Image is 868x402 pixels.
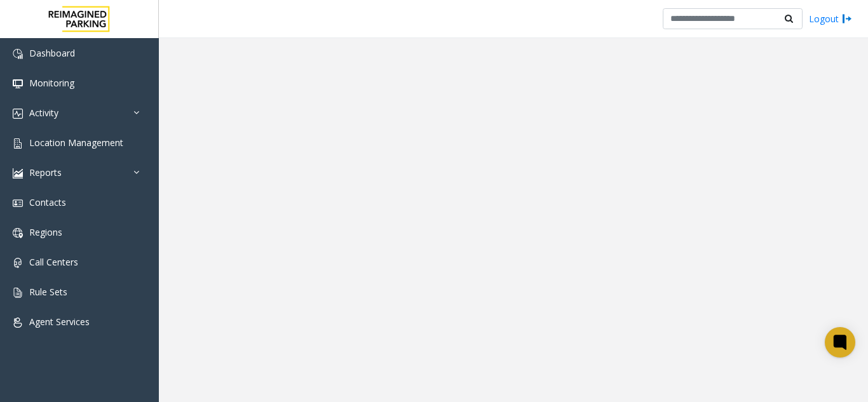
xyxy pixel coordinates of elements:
[13,288,23,298] img: 'icon'
[13,109,23,119] img: 'icon'
[29,316,90,328] span: Agent Services
[29,196,66,208] span: Contacts
[29,226,62,238] span: Regions
[29,166,62,178] span: Reports
[13,198,23,208] img: 'icon'
[13,168,23,178] img: 'icon'
[29,286,67,298] span: Rule Sets
[809,12,852,25] a: Logout
[29,107,58,119] span: Activity
[13,138,23,149] img: 'icon'
[13,318,23,328] img: 'icon'
[29,47,75,59] span: Dashboard
[13,79,23,89] img: 'icon'
[29,256,78,268] span: Call Centers
[29,137,123,149] span: Location Management
[13,49,23,59] img: 'icon'
[842,12,852,25] img: logout
[13,228,23,238] img: 'icon'
[29,77,74,89] span: Monitoring
[13,258,23,268] img: 'icon'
